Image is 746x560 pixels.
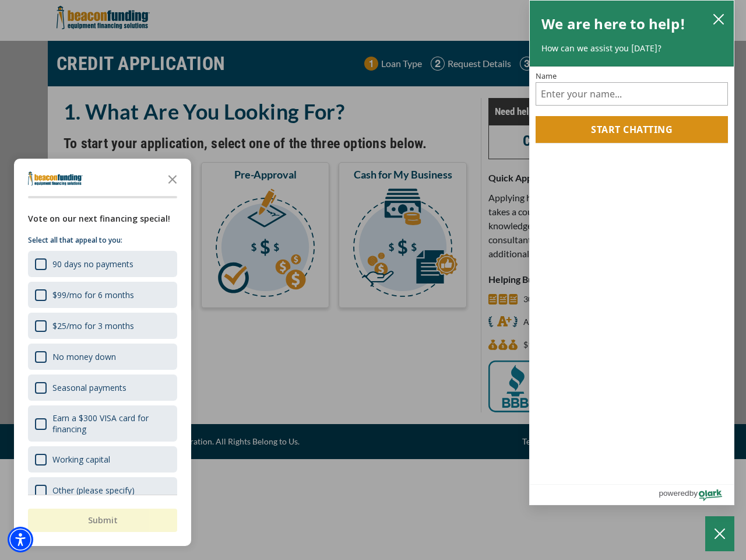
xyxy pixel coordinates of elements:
[28,251,177,277] div: 90 days no payments
[14,159,191,546] div: Survey
[659,486,689,501] span: powered
[541,43,722,54] p: How can we assist you [DATE]?
[52,454,110,465] div: Working capital
[541,12,685,36] h2: We are here to help!
[28,374,177,401] div: Seasonal payments
[52,485,135,496] div: Other (please specify)
[52,382,126,393] div: Seasonal payments
[536,82,728,106] input: Name
[536,72,728,80] label: Name
[28,313,177,339] div: $25/mo for 3 months
[161,167,184,190] button: Close the survey
[52,412,170,435] div: Earn a $300 VISA card for financing
[28,477,177,503] div: Other (please specify)
[536,116,728,143] button: Start chatting
[52,258,133,269] div: 90 days no payments
[28,235,177,246] p: Select all that appeal to you:
[705,516,734,551] button: Close Chatbox
[52,351,116,362] div: No money down
[28,212,177,225] div: Vote on our next financing special!
[28,171,83,185] img: Company logo
[28,509,177,532] button: Submit
[28,446,177,473] div: Working capital
[52,289,134,300] div: $99/mo for 6 months
[709,10,728,27] button: close chatbox
[28,344,177,370] div: No money down
[659,485,734,505] a: Powered by Olark
[52,320,134,331] div: $25/mo for 3 months
[8,527,33,552] div: Accessibility Menu
[28,282,177,308] div: $99/mo for 6 months
[689,486,698,501] span: by
[28,405,177,442] div: Earn a $300 VISA card for financing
